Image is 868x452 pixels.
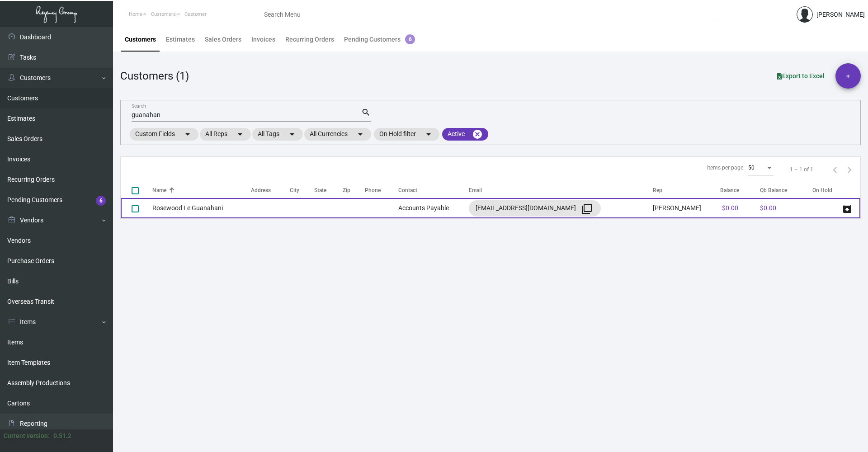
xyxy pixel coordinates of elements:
[151,11,176,17] span: Customers
[790,165,813,174] div: 1 – 1 of 1
[835,63,861,89] button: +
[472,129,483,140] mat-icon: cancel
[797,6,813,23] img: admin@bootstrapmaster.com
[182,129,193,140] mat-icon: arrow_drop_down
[722,204,738,212] span: $0.00
[252,128,303,141] mat-chip: All Tags
[125,35,156,44] div: Customers
[152,186,166,194] div: Name
[770,68,832,84] button: Export to Excel
[653,186,662,194] div: Rep
[184,11,207,17] span: Customer
[251,35,275,44] div: Invoices
[720,186,758,194] div: Balance
[748,165,755,171] span: 50
[816,10,865,19] div: [PERSON_NAME]
[748,165,774,171] mat-select: Items per page:
[365,186,398,194] div: Phone
[251,186,271,194] div: Address
[166,35,195,44] div: Estimates
[287,129,297,140] mat-icon: arrow_drop_down
[365,186,381,194] div: Phone
[120,68,189,84] div: Customers (1)
[53,431,71,441] div: 0.51.2
[344,35,415,44] div: Pending Customers
[469,182,653,198] th: Email
[653,198,720,218] td: [PERSON_NAME]
[777,72,825,80] span: Export to Excel
[205,35,241,44] div: Sales Orders
[398,186,469,194] div: Contact
[4,431,50,441] div: Current version:
[251,186,290,194] div: Address
[314,186,326,194] div: State
[343,186,350,194] div: Zip
[758,198,812,218] td: $0.00
[398,186,417,194] div: Contact
[581,203,592,214] mat-icon: filter_none
[343,186,365,194] div: Zip
[355,129,366,140] mat-icon: arrow_drop_down
[398,198,469,218] td: Accounts Payable
[476,201,594,216] div: [EMAIL_ADDRESS][DOMAIN_NAME]
[828,162,842,177] button: Previous page
[285,35,334,44] div: Recurring Orders
[152,186,251,194] div: Name
[290,186,299,194] div: City
[314,186,343,194] div: State
[374,128,439,141] mat-chip: On Hold filter
[290,186,314,194] div: City
[707,164,745,172] div: Items per page:
[812,182,840,198] th: On Hold
[235,129,245,140] mat-icon: arrow_drop_down
[842,162,857,177] button: Next page
[129,11,142,17] span: Home
[304,128,371,141] mat-chip: All Currencies
[442,128,488,141] mat-chip: Active
[423,129,434,140] mat-icon: arrow_drop_down
[720,186,739,194] div: Balance
[842,203,853,214] span: archive
[653,186,720,194] div: Rep
[152,198,251,218] td: Rosewood Le Guanahani
[840,201,854,216] button: archive
[361,107,371,118] mat-icon: search
[760,186,787,194] div: Qb Balance
[130,128,198,141] mat-chip: Custom Fields
[200,128,251,141] mat-chip: All Reps
[846,63,850,89] span: +
[760,186,811,194] div: Qb Balance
